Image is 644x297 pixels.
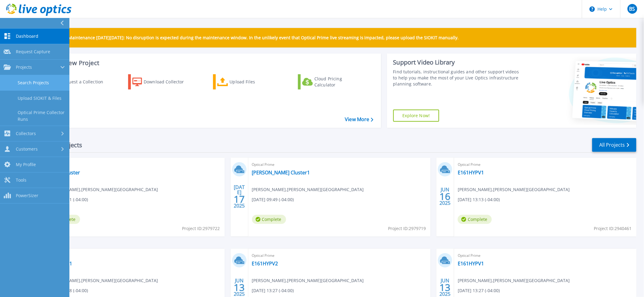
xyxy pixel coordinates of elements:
span: [PERSON_NAME] , [PERSON_NAME][GEOGRAPHIC_DATA] [46,277,158,284]
a: E161HYPV1 [458,260,484,267]
span: Optical Prime [46,252,221,259]
span: Optical Prime [46,161,221,168]
span: Project ID: 2979719 [388,225,426,232]
span: 13 [440,285,451,290]
a: Explore Now! [393,110,439,122]
a: All Projects [592,138,636,152]
h3: Start a New Project [43,60,373,66]
span: Complete [458,215,492,224]
span: [DATE] 13:27 (-04:00) [252,287,294,294]
span: 13 [234,285,245,290]
span: Project ID: 2979722 [182,225,220,232]
a: E161HYPV2 [252,260,278,267]
span: [DATE] 13:13 (-04:00) [458,196,500,203]
span: Projects [16,65,32,70]
div: Download Collector [144,76,192,88]
div: Upload Files [230,76,278,88]
span: [PERSON_NAME] , [PERSON_NAME][GEOGRAPHIC_DATA] [252,186,364,193]
div: JUN 2025 [439,185,451,208]
span: Collectors [16,131,36,136]
a: View More [345,117,373,122]
span: Customers [16,146,38,152]
span: [DATE] 13:27 (-04:00) [458,287,500,294]
a: E161HYPV1 [458,169,484,176]
span: [PERSON_NAME] , [PERSON_NAME][GEOGRAPHIC_DATA] [458,277,570,284]
span: [PERSON_NAME] , [PERSON_NAME][GEOGRAPHIC_DATA] [458,186,570,193]
span: My Profile [16,162,36,167]
div: Cloud Pricing Calculator [314,76,363,88]
p: Scheduled Maintenance [DATE][DATE]: No disruption is expected during the maintenance window. In t... [45,35,459,40]
span: BS [629,6,635,11]
a: Cloud Pricing Calculator [298,74,366,89]
a: Upload Files [213,74,281,89]
div: Find tutorials, instructional guides and other support videos to help you make the most of your L... [393,69,521,87]
span: PowerSizer [16,193,38,198]
a: [PERSON_NAME] Cluster1 [252,169,310,176]
span: 16 [440,194,451,199]
span: Tools [16,177,26,183]
span: Project ID: 2940461 [594,225,632,232]
div: Support Video Library [393,58,521,66]
a: Download Collector [128,74,196,89]
span: Optical Prime [252,161,427,168]
span: Dashboard [16,33,38,39]
span: Request Capture [16,49,50,54]
span: Complete [252,215,286,224]
span: 17 [234,197,245,202]
span: [PERSON_NAME] , [PERSON_NAME][GEOGRAPHIC_DATA] [252,277,364,284]
div: Request a Collection [61,76,109,88]
span: [PERSON_NAME] , [PERSON_NAME][GEOGRAPHIC_DATA] [46,186,158,193]
span: Optical Prime [458,252,633,259]
div: [DATE] 2025 [233,185,245,208]
span: Optical Prime [252,252,427,259]
a: Request a Collection [43,74,111,89]
span: [DATE] 09:49 (-04:00) [252,196,294,203]
span: Optical Prime [458,161,633,168]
